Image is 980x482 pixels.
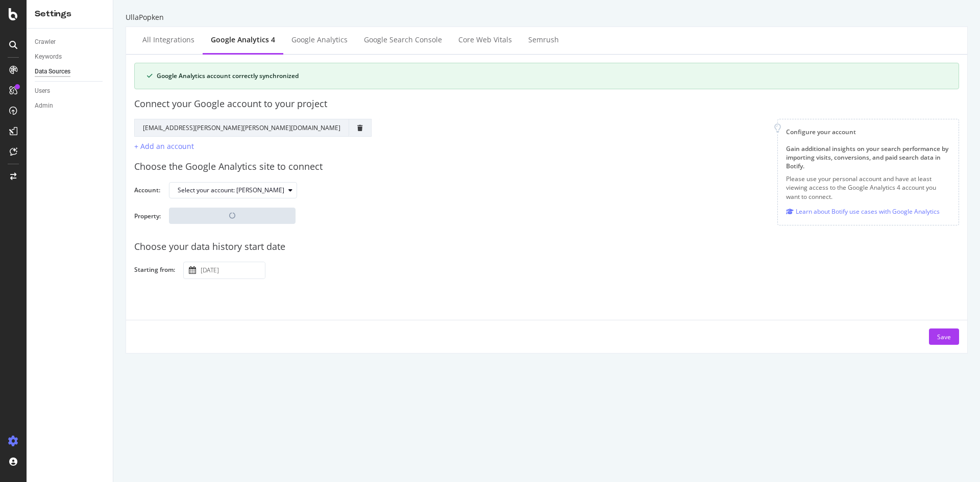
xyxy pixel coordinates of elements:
div: Configure your account [786,128,950,136]
div: UllaPopken [126,12,968,22]
div: Keywords [35,52,62,62]
a: Admin [35,100,106,111]
div: Google Analytics 4 [211,35,275,45]
div: Select your account: [PERSON_NAME] [178,187,284,193]
label: Property: [134,212,161,230]
p: Please use your personal account and have at least viewing access to the Google Analytics 4 accou... [786,174,950,200]
div: trash [357,125,363,131]
a: Keywords [35,52,106,62]
input: Select a date [199,262,265,278]
div: Google Analytics account correctly synchronized [157,71,946,81]
div: Choose your data history start date [134,240,959,253]
div: Google Search Console [364,35,442,45]
div: Core Web Vitals [458,35,512,45]
button: loading [169,208,296,224]
div: Semrush [528,35,559,45]
td: [EMAIL_ADDRESS][PERSON_NAME][PERSON_NAME][DOMAIN_NAME] [135,119,349,136]
a: Crawler [35,37,106,47]
div: Connect your Google account to your project [134,97,959,111]
a: Users [35,86,106,96]
div: Admin [35,100,53,111]
div: Crawler [35,37,56,47]
div: loading [169,208,295,223]
a: Learn about Botify use cases with Google Analytics [786,206,940,217]
div: success banner [134,63,959,89]
div: Users [35,86,50,96]
div: Settings [35,8,105,20]
div: + Add an account [134,141,194,151]
label: Account: [134,186,161,197]
button: Select your account: [PERSON_NAME] [169,182,297,198]
div: All integrations [142,35,194,45]
button: + Add an account [134,141,194,152]
div: Google Analytics [291,35,348,45]
div: Choose the Google Analytics site to connect [134,160,959,173]
a: Data Sources [35,66,106,77]
label: Starting from: [134,265,175,276]
button: Save [929,328,959,345]
div: Data Sources [35,66,70,77]
div: Gain additional insights on your search performance by importing visits, conversions, and paid se... [786,144,950,170]
div: Save [937,333,951,341]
